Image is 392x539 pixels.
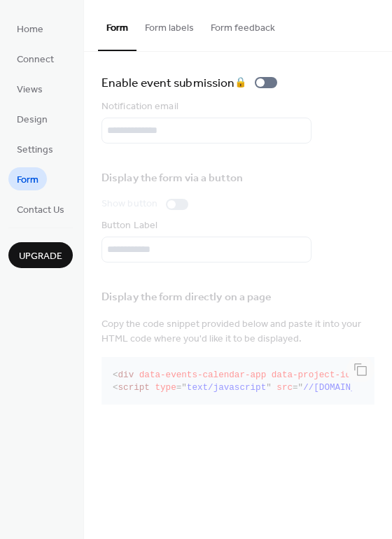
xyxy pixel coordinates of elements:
[8,242,73,268] button: Upgrade
[17,143,53,157] span: Settings
[8,77,51,100] a: Views
[8,197,73,220] a: Contact Us
[17,52,54,67] span: Connect
[8,17,52,40] a: Home
[8,137,62,160] a: Settings
[17,203,64,218] span: Contact Us
[17,22,43,37] span: Home
[8,47,62,70] a: Connect
[17,83,43,97] span: Views
[17,173,38,188] span: Form
[17,113,48,127] span: Design
[8,167,47,190] a: Form
[19,249,62,264] span: Upgrade
[8,107,56,130] a: Design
